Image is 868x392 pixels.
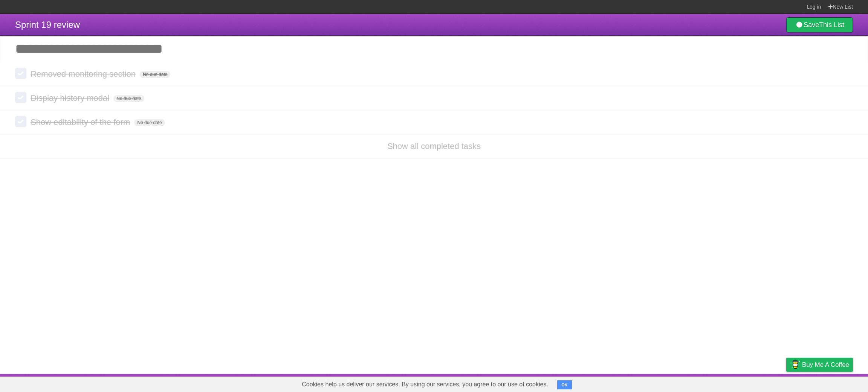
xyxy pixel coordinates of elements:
[31,117,132,127] span: Show editability of the form
[113,95,144,102] span: No due date
[802,358,849,371] span: Buy me a coffee
[294,377,556,392] span: Cookies help us deliver our services. By using our services, you agree to our use of cookies.
[686,376,702,390] a: About
[805,376,853,390] a: Suggest a feature
[15,68,26,79] label: Done
[776,376,796,390] a: Privacy
[790,358,800,371] img: Buy me a coffee
[31,93,111,103] span: Display history modal
[31,69,138,79] span: Removed monitoring section
[786,17,853,32] a: SaveThis List
[711,376,741,390] a: Developers
[15,20,80,30] span: Sprint 19 review
[15,116,26,127] label: Done
[134,119,165,126] span: No due date
[387,141,481,151] a: Show all completed tasks
[819,21,844,29] b: This List
[751,376,767,390] a: Terms
[15,92,26,103] label: Done
[140,71,170,78] span: No due date
[786,358,853,372] a: Buy me a coffee
[557,380,572,389] button: OK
